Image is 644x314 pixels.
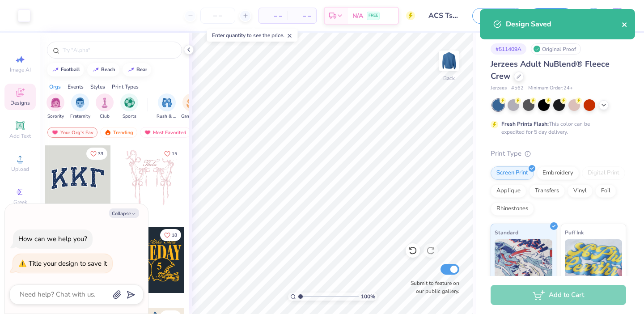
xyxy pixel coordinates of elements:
[293,11,311,21] span: – –
[49,83,61,91] div: Orgs
[181,93,202,120] button: filter button
[100,113,110,120] span: Club
[96,93,114,120] button: filter button
[96,93,114,120] div: filter for Club
[172,152,177,156] span: 15
[501,120,549,127] strong: Fresh Prints Flash:
[47,113,64,120] span: Sorority
[11,165,29,173] span: Upload
[144,129,151,136] img: most_fav.gif
[157,113,177,120] span: Rush & Bid
[47,63,84,76] button: football
[98,152,103,156] span: 33
[10,99,30,106] span: Designs
[472,8,523,24] button: Save as
[528,85,573,92] span: Minimum Order: 24 +
[186,98,197,108] img: Game Day Image
[511,85,524,92] span: # 562
[443,74,455,82] div: Back
[51,129,59,136] img: most_fav.gif
[157,93,177,120] div: filter for Rush & Bid
[361,293,375,301] span: 100 %
[100,127,137,138] div: Trending
[160,229,181,241] button: Like
[491,85,507,92] span: Jerzees
[352,11,363,21] span: N/A
[47,93,64,120] div: filter for Sorority
[157,93,177,120] button: filter button
[491,184,526,198] div: Applique
[13,199,27,206] span: Greek
[491,59,610,81] span: Jerzees Adult NuBlend® Fleece Crew
[87,63,119,76] button: beach
[10,66,31,73] span: Image AI
[440,52,458,70] img: Back
[181,113,202,120] span: Game Day
[406,279,459,295] label: Submit to feature on our public gallery.
[120,93,138,120] div: filter for Sports
[565,228,584,237] span: Puff Ink
[52,67,59,72] img: trend_line.gif
[70,93,90,120] div: filter for Fraternity
[92,67,99,72] img: trend_line.gif
[422,7,466,25] input: Untitled Design
[9,132,31,140] span: Add Text
[123,113,136,120] span: Sports
[86,148,107,160] button: Like
[136,67,147,72] div: bear
[200,8,235,24] input: – –
[529,184,565,198] div: Transfers
[506,19,622,30] div: Design Saved
[495,239,552,284] img: Standard
[124,98,135,108] img: Sports Image
[104,129,111,136] img: trending.gif
[123,63,151,76] button: bear
[120,93,138,120] button: filter button
[90,83,105,91] div: Styles
[127,67,135,72] img: trend_line.gif
[264,11,282,21] span: – –
[491,149,626,159] div: Print Type
[162,98,172,108] img: Rush & Bid Image
[68,83,84,91] div: Events
[18,234,87,243] div: How can we help you?
[491,166,534,180] div: Screen Print
[62,46,176,55] input: Try "Alpha"
[51,98,61,108] img: Sorority Image
[140,127,191,138] div: Most Favorited
[47,93,64,120] button: filter button
[207,29,298,42] div: Enter quantity to see the price.
[70,113,90,120] span: Fraternity
[537,166,579,180] div: Embroidery
[495,228,518,237] span: Standard
[582,166,625,180] div: Digital Print
[501,120,611,136] div: This color can be expedited for 5 day delivery.
[491,43,526,55] div: # 511409A
[61,67,80,72] div: football
[568,184,593,198] div: Vinyl
[109,208,139,218] button: Collapse
[595,184,616,198] div: Foil
[369,13,378,19] span: FREE
[112,83,139,91] div: Print Types
[565,239,623,284] img: Puff Ink
[172,233,177,238] span: 18
[29,259,107,268] div: Title your design to save it
[101,67,115,72] div: beach
[47,127,97,138] div: Your Org's Fav
[491,202,534,216] div: Rhinestones
[181,93,202,120] div: filter for Game Day
[622,19,628,30] button: close
[75,98,85,108] img: Fraternity Image
[70,93,90,120] button: filter button
[531,43,581,55] div: Original Proof
[100,98,110,108] img: Club Image
[160,148,181,160] button: Like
